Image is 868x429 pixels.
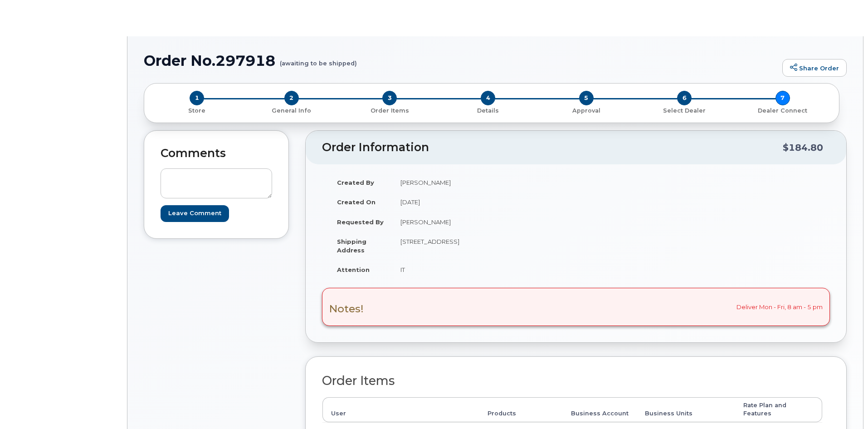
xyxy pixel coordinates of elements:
[190,91,204,105] span: 1
[392,212,569,232] td: [PERSON_NAME]
[337,238,366,254] strong: Shipping Address
[322,397,479,422] th: User
[144,53,778,69] h1: Order No.297918
[151,105,243,115] a: 1 Store
[341,105,439,115] a: 3 Order Items
[337,218,384,226] strong: Requested By
[439,105,537,115] a: 4 Details
[782,59,847,77] a: Share Order
[637,397,735,422] th: Business Units
[537,105,635,115] a: 5 Approval
[392,232,569,260] td: [STREET_ADDRESS]
[322,374,823,388] h2: Order Items
[243,105,341,115] a: 2 General Info
[481,91,495,105] span: 4
[382,91,397,105] span: 3
[392,192,569,212] td: [DATE]
[161,205,229,222] input: Leave Comment
[735,397,822,422] th: Rate Plan and Features
[677,91,692,105] span: 6
[329,303,364,315] h3: Notes!
[579,91,594,105] span: 5
[322,141,783,154] h2: Order Information
[443,107,534,115] p: Details
[155,107,239,115] p: Store
[479,397,563,422] th: Products
[392,173,569,192] td: [PERSON_NAME]
[246,107,337,115] p: General Info
[337,179,374,186] strong: Created By
[392,260,569,280] td: IT
[337,198,375,206] strong: Created On
[280,53,357,67] small: (awaiting to be shipped)
[639,107,730,115] p: Select Dealer
[563,397,637,422] th: Business Account
[635,105,734,115] a: 6 Select Dealer
[337,266,370,273] strong: Attention
[161,147,272,160] h2: Comments
[322,288,830,326] div: Deliver Mon - Fri, 8 am - 5 pm
[284,91,299,105] span: 2
[783,139,823,156] div: $184.80
[344,107,435,115] p: Order Items
[541,107,632,115] p: Approval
